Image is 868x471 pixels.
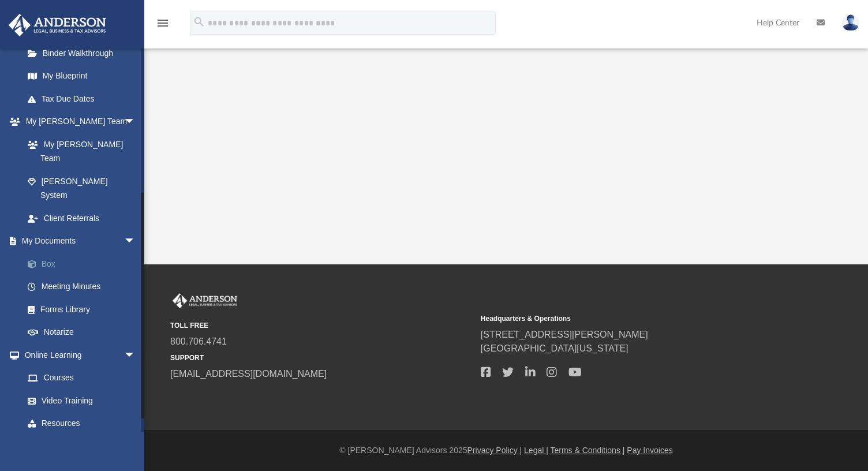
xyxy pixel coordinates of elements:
[842,14,859,31] img: User Pic
[193,16,205,28] i: search
[16,367,147,390] a: Courses
[124,110,147,134] span: arrow_drop_down
[144,444,868,457] div: © [PERSON_NAME] Advisors 2025
[16,170,147,207] a: [PERSON_NAME] System
[8,230,153,253] a: My Documentsarrow_drop_down
[16,133,141,170] a: My [PERSON_NAME] Team
[170,337,227,346] a: 800.706.4741
[170,293,240,308] img: Anderson Advisors Platinum Portal
[5,14,110,36] img: Anderson Advisors Platinum Portal
[481,330,648,339] a: [STREET_ADDRESS][PERSON_NAME]
[481,313,783,324] small: Headquarters & Operations
[124,230,147,253] span: arrow_drop_down
[627,446,672,455] a: Pay Invoices
[16,298,147,321] a: Forms Library
[16,275,153,298] a: Meeting Minutes
[16,42,153,65] a: Binder Walkthrough
[156,22,170,30] a: menu
[16,65,147,88] a: My Blueprint
[156,16,170,30] i: menu
[8,110,147,133] a: My [PERSON_NAME] Teamarrow_drop_down
[16,321,153,344] a: Notarize
[16,412,147,435] a: Resources
[16,207,147,230] a: Client Referrals
[551,446,625,455] a: Terms & Conditions |
[467,446,522,455] a: Privacy Policy |
[124,343,147,367] span: arrow_drop_down
[170,353,473,363] small: SUPPORT
[481,343,628,353] a: [GEOGRAPHIC_DATA][US_STATE]
[524,446,548,455] a: Legal |
[16,389,141,412] a: Video Training
[8,343,147,367] a: Online Learningarrow_drop_down
[170,369,327,379] a: [EMAIL_ADDRESS][DOMAIN_NAME]
[170,320,473,331] small: TOLL FREE
[16,87,153,110] a: Tax Due Dates
[16,252,153,275] a: Box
